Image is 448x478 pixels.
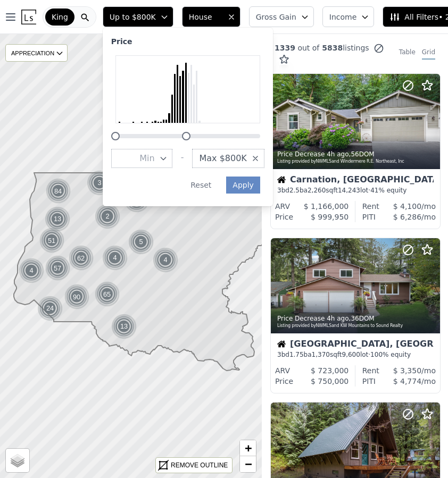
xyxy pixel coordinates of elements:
a: Layers [6,449,29,472]
span: − [245,457,252,471]
span: $ 3,350 [393,366,421,375]
div: Price Decrease , 56 DOM [277,150,435,158]
div: 57 [44,255,71,282]
div: Listing provided by NWMLS and KW Mountains to Sound Realty [277,323,435,329]
span: Min [139,152,154,165]
div: 65 [94,281,121,308]
img: g1.png [87,170,113,196]
button: House [182,6,240,27]
img: g1.png [37,296,63,321]
span: Income [329,12,357,22]
span: + [245,441,252,455]
span: $ 999,950 [311,213,349,221]
button: Reset [184,177,218,194]
a: Zoom in [240,440,256,456]
time: 2025-09-30 20:03 [327,150,349,158]
div: 5 [128,229,154,255]
div: 13 [111,314,137,339]
a: Price Decrease 4h ago,36DOMListing provided byNWMLSand KW Mountains to Sound RealtyHouse[GEOGRAPH... [270,238,439,393]
a: Price Decrease 4h ago,56DOMListing provided byNWMLSand Windermere R.E. Northeast, IncHouseCarnati... [270,73,439,229]
div: Carnation, [GEOGRAPHIC_DATA] [277,175,434,186]
div: 24 [37,296,63,321]
button: Apply [226,177,260,194]
span: 1339 [275,44,295,52]
div: - [181,149,184,168]
span: $ 4,100 [393,202,421,211]
div: /mo [379,201,436,212]
span: 9,600 [342,351,360,358]
span: Up to $800K [110,12,156,22]
span: $ 750,000 [311,377,349,385]
div: Price Decrease , 36 DOM [277,314,435,323]
div: 3 bd 2.5 ba sqft lot · 41% equity [277,186,434,195]
div: REMOVE OUTLINE [171,460,228,470]
div: 13 [45,206,70,232]
div: PITI [362,376,376,387]
span: $ 723,000 [311,366,349,375]
div: 3 [87,170,112,196]
div: 90 [63,283,90,311]
div: out of listings [262,43,391,65]
img: House [277,175,286,184]
div: ARV [275,201,290,212]
img: Lotside [21,10,36,24]
div: Price [275,376,293,387]
div: 4 [102,245,128,271]
div: ARV [275,365,290,376]
div: 51 [38,227,65,254]
span: $ 4,774 [393,377,421,385]
div: Listing provided by NWMLS and Windermere R.E. Northeast, Inc [277,158,435,165]
img: g2.png [68,245,95,272]
div: /mo [376,212,436,222]
div: Grid [422,48,435,60]
div: Table [399,48,416,60]
img: g2.png [63,283,91,311]
img: g1.png [128,229,154,255]
span: $ 6,286 [393,213,421,221]
time: 2025-09-30 19:31 [327,315,349,322]
div: Rent [362,365,379,376]
span: House [189,12,223,22]
img: g1.png [102,245,128,271]
img: House [277,340,286,348]
div: 2 [95,204,120,229]
span: 5838 [319,44,343,52]
div: /mo [376,376,436,387]
div: 4 [153,247,178,273]
span: 2,260 [308,187,326,194]
span: King [52,12,68,22]
div: 62 [68,245,95,272]
img: g1.png [111,314,137,339]
img: g2.png [38,227,66,254]
div: 4 [19,258,44,283]
div: 84 [45,178,72,205]
span: 1,370 [312,351,330,358]
div: Rent [362,201,379,212]
span: $ 1,166,000 [304,202,349,211]
span: 14,243 [338,187,360,194]
div: Price [111,36,132,47]
button: Income [322,6,375,27]
button: Up to $800K [103,6,173,27]
img: g1.png [19,258,45,283]
div: Price [275,212,293,222]
img: g1.png [153,247,179,273]
a: Zoom out [240,456,256,472]
div: Up to $800K [103,28,273,206]
span: Gross Gain [256,12,296,22]
img: g1.png [45,206,71,232]
img: g2.png [45,178,72,205]
button: Gross Gain [249,6,314,27]
img: g2.png [94,281,121,308]
span: Max $800K [199,152,246,165]
div: 3 bd 1.75 ba sqft lot · 100% equity [277,350,434,359]
div: APPRECIATION [5,44,68,62]
div: PITI [362,212,376,222]
img: g1.png [95,204,121,229]
div: /mo [379,365,436,376]
div: [GEOGRAPHIC_DATA], [GEOGRAPHIC_DATA] [277,340,434,350]
img: g2.png [44,255,72,282]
